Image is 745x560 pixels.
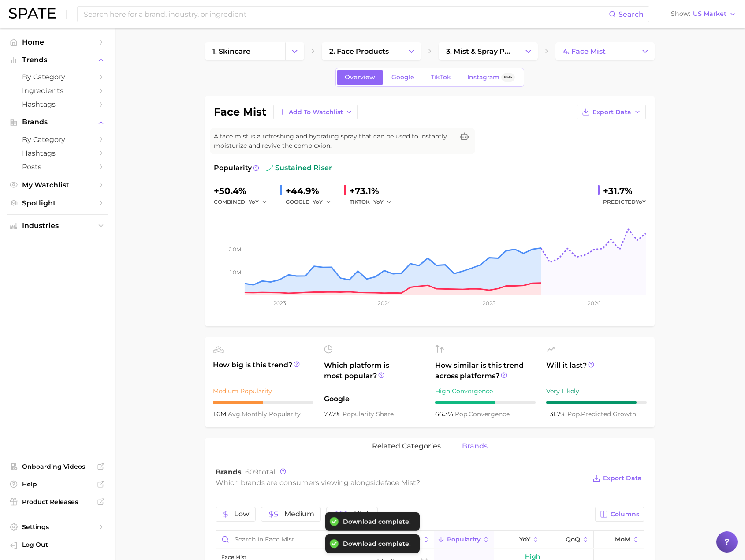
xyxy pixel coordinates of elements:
span: MoM [615,536,630,543]
button: YoY [249,197,268,207]
div: Very Likely [546,386,647,396]
span: sustained riser [266,163,332,173]
span: Brands [216,468,242,476]
abbr: average [228,410,242,418]
span: 77.7% [324,410,343,418]
div: 5 / 10 [213,401,313,404]
span: related categories [372,442,441,450]
input: Search in face mist [216,531,373,548]
span: YoY [373,198,384,205]
span: 3. mist & spray products [446,47,511,56]
a: 1. skincare [205,42,285,60]
span: 609 [245,468,259,476]
span: How big is this trend? [213,360,313,381]
button: Brands [7,116,108,129]
button: Change Category [636,42,655,60]
span: Beta [504,74,512,81]
h1: face mist [214,107,266,117]
span: 1. skincare [212,47,250,56]
span: Spotlight [22,199,93,207]
span: Medium [284,511,314,518]
tspan: 2026 [588,300,600,306]
button: Industries [7,219,108,232]
span: by Category [22,135,93,144]
span: 4. face mist [563,47,606,56]
div: +44.9% [286,184,337,198]
span: YoY [313,198,323,205]
span: A face mist is a refreshing and hydrating spray that can be used to instantly moisturize and revi... [214,132,454,150]
button: Export Data [577,105,646,119]
div: Which brands are consumers viewing alongside ? [216,477,586,489]
div: Medium Popularity [213,386,313,396]
img: SPATE [9,8,56,19]
div: combined [214,197,273,207]
a: 3. mist & spray products [439,42,519,60]
span: Search [618,10,644,19]
img: sustained riser [266,164,273,172]
span: face mist [385,478,416,487]
span: Export Data [603,474,642,482]
span: QoQ [566,536,580,543]
span: Industries [22,222,93,230]
span: Columns [611,511,639,518]
button: QoQ [544,531,594,548]
a: TikTok [423,70,458,85]
span: 1.6m [213,410,228,418]
span: Settings [22,523,93,531]
abbr: popularity index [455,410,469,418]
div: 9 / 10 [546,401,647,404]
div: +73.1% [350,184,398,198]
button: Change Category [519,42,538,60]
span: YoY [249,198,259,205]
span: US Market [693,11,726,16]
span: Will it last? [546,360,647,381]
span: High [354,511,371,518]
span: Google [391,74,414,81]
span: convergence [455,410,510,418]
a: Google [384,70,422,85]
span: Export Data [592,108,631,116]
span: Hashtags [22,149,93,157]
span: How similar is this trend across platforms? [435,360,536,381]
span: YoY [519,536,530,543]
div: Download complete! [343,540,411,548]
div: GOOGLE [286,197,337,207]
div: Download complete! [343,518,411,526]
span: Which platform is most popular? [324,360,425,389]
a: Ingredients [7,84,108,97]
span: by Category [22,73,93,81]
a: Help [7,478,108,491]
a: Overview [337,70,383,85]
a: Home [7,35,108,49]
span: Ingredients [22,86,93,95]
a: 4. face mist [555,42,636,60]
a: by Category [7,70,108,84]
span: Hashtags [22,100,93,108]
span: popularity share [343,410,394,418]
span: Show [671,11,690,16]
button: Columns [595,507,644,522]
button: Trends [7,53,108,67]
span: Popularity [214,163,252,173]
button: ShowUS Market [669,8,738,20]
div: 6 / 10 [435,401,536,404]
button: YoY [373,197,392,207]
span: Instagram [467,74,499,81]
span: Product Releases [22,498,93,506]
span: Predicted [603,197,646,207]
span: predicted growth [567,410,636,418]
span: Posts [22,163,93,171]
span: Popularity [447,536,481,543]
button: Add to Watchlist [273,105,358,119]
button: Price [373,531,434,548]
button: YoY [313,197,332,207]
a: Posts [7,160,108,174]
button: Popularity [434,531,494,548]
button: Change Category [402,42,421,60]
span: 66.3% [435,410,455,418]
tspan: 2024 [378,300,391,306]
a: Product Releases [7,495,108,508]
span: Add to Watchlist [289,108,343,116]
a: 2. face products [322,42,402,60]
span: total [245,468,275,476]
